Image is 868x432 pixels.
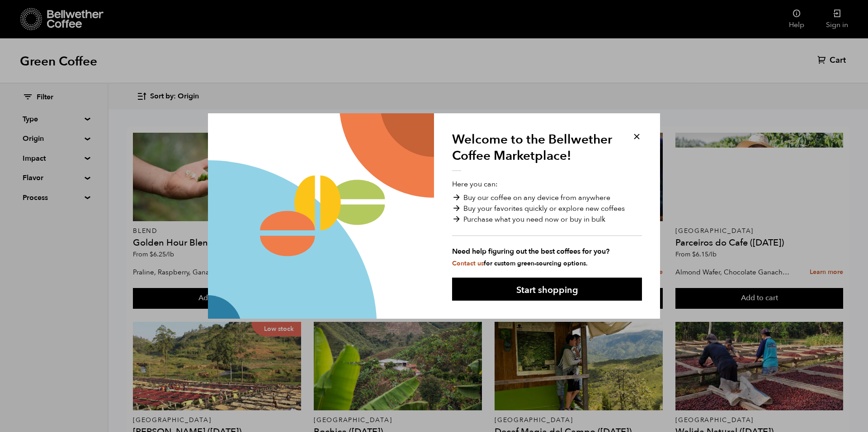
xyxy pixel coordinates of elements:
button: Start shopping [452,278,642,301]
small: for custom green-sourcing options. [452,259,588,268]
li: Buy your favorites quickly or explore new coffees [452,203,642,214]
p: Here you can: [452,179,642,268]
h1: Welcome to the Bellwether Coffee Marketplace! [452,131,619,171]
strong: Need help figuring out the best coffees for you? [452,246,642,257]
li: Purchase what you need now or buy in bulk [452,214,642,225]
a: Contact us [452,259,484,268]
li: Buy our coffee on any device from anywhere [452,192,642,203]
